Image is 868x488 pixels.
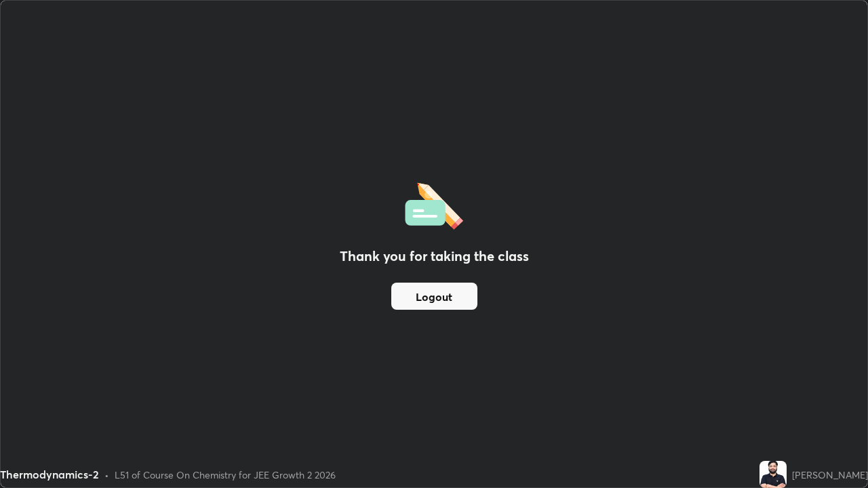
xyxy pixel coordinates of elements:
img: offlineFeedback.1438e8b3.svg [405,178,463,230]
h2: Thank you for taking the class [340,246,529,266]
img: f16150f93396451290561ee68e23d37e.jpg [759,461,787,488]
div: • [104,468,109,482]
div: [PERSON_NAME] [792,468,868,482]
button: Logout [391,283,477,310]
div: L51 of Course On Chemistry for JEE Growth 2 2026 [115,468,336,482]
